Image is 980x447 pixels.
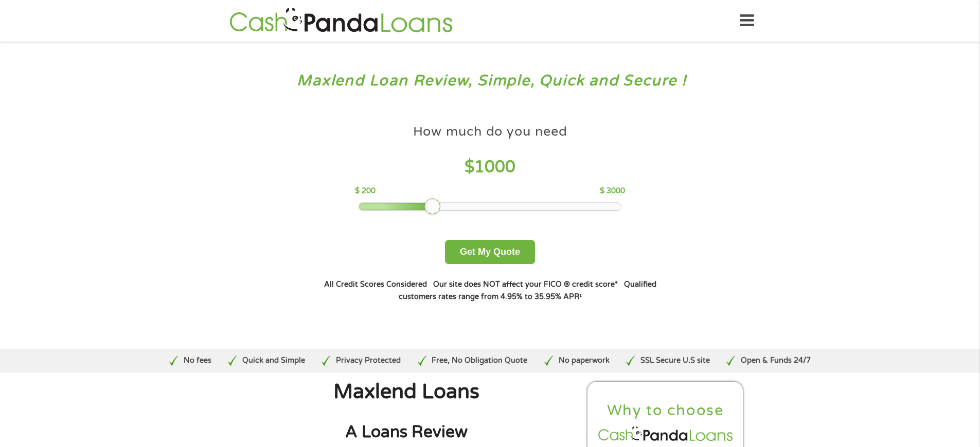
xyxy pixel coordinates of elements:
button: Get My Quote [445,240,535,264]
img: GetLoanNow Logo [226,6,456,35]
h3: Maxlend Loan Review, Simple, Quick and Secure ! [30,71,951,90]
h4: $ [355,157,625,178]
p: No fees [184,355,211,366]
strong: All Credit Scores Considered [324,280,427,289]
p: Open & Funds 24/7 [741,355,811,366]
p: No paperwork [559,355,610,366]
strong: Our site does NOT affect your FICO ® credit score* [433,280,618,289]
p: $ 200 [355,185,376,197]
p: Privacy Protected [336,355,401,366]
h2: A Loans Review [236,422,577,443]
p: $ 3000 [600,185,625,197]
strong: Qualified customers rates range from 4.95% to 35.95% APR¹ [399,280,656,301]
span: Maxlend Loans [333,380,479,404]
h4: How much do you need [413,123,567,140]
span: 1000 [474,157,515,177]
p: SSL Secure U.S site [640,355,710,366]
p: Free, No Obligation Quote [432,355,527,366]
h2: Why to choose [596,401,735,420]
p: Quick and Simple [242,355,305,366]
